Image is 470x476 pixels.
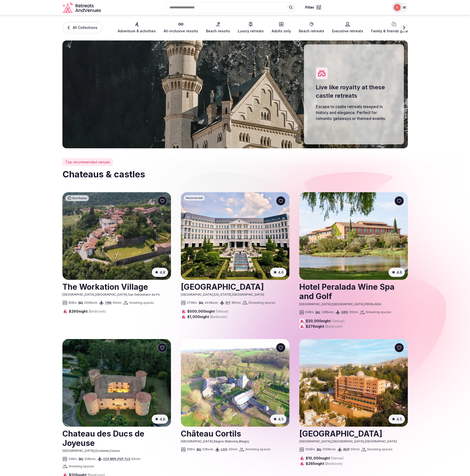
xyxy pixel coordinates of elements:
[278,270,283,275] span: 4.6
[332,439,364,443] span: [GEOGRAPHIC_DATA]
[187,447,195,452] span: 25 Brs
[365,439,397,443] span: [GEOGRAPHIC_DATA]
[389,268,405,277] button: 4.6
[210,315,227,319] span: (Bedroom)
[72,196,87,200] span: Most Booked
[270,415,286,424] button: 4.5
[238,22,264,34] a: Luxury retreats
[206,22,230,34] a: Beach resorts
[68,464,94,469] span: 3 meeting spaces
[214,439,238,443] span: Région Wallonne
[118,22,156,34] a: Adventure & activities
[332,22,363,34] a: Executive retreats
[62,427,171,449] a: View venue
[278,417,283,422] span: 4.5
[109,449,110,453] span: ,
[245,447,271,452] span: 3 meeting spaces
[214,293,231,296] span: [US_STATE]
[306,461,343,466] span: $265 night
[65,195,89,201] div: Most Booked
[202,447,213,452] span: 52 Beds
[316,83,392,100] h1: Live like royalty at these castle retreats
[299,302,331,306] span: [GEOGRAPHIC_DATA]
[73,25,97,30] span: All Collections
[164,29,198,34] span: All-inclusive resorts
[160,417,165,422] span: 4.6
[364,302,365,306] span: ,
[181,280,289,293] a: View venue
[332,29,363,34] span: Executive retreats
[127,293,128,296] span: ,
[213,293,214,296] span: ,
[299,192,408,280] img: Hotel Peralada Wine Spa and Golf
[124,457,130,461] a: TLS
[181,339,289,427] img: Château Cortils
[181,427,289,439] h2: Château Cortils
[181,192,289,280] a: See Nemacolin Resort
[389,415,405,424] button: 4.5
[95,449,109,453] span: Occitanie
[367,447,393,452] span: 5 meeting spaces
[187,301,197,305] span: 270 Brs
[270,268,286,277] button: 4.6
[228,447,238,452] span: 30 min
[226,301,231,305] a: PIT
[272,29,291,34] span: Adults only
[117,457,124,461] a: PGF
[181,439,213,443] span: [GEOGRAPHIC_DATA]
[160,270,165,275] span: 4.8
[299,22,324,34] a: Beach retreats
[371,22,417,34] a: Family & friends getaways
[206,29,230,34] span: Beach resorts
[181,280,289,293] h2: [GEOGRAPHIC_DATA]
[231,293,232,296] span: ,
[221,447,227,451] a: LGG
[305,447,315,452] span: 100 Brs
[299,427,408,439] a: View venue
[239,439,249,443] span: Blegny
[105,301,112,305] a: TRN
[181,339,289,427] a: See Château Cortils
[62,2,102,13] svg: Retreats and Venues company logo
[152,415,168,424] button: 4.6
[184,195,205,201] div: Recommended
[331,456,344,460] span: (Venue)
[322,447,336,452] span: 200 Beds
[394,4,401,11] img: Ryan Sanford
[103,457,130,461] div: , , ,
[238,439,239,443] span: ,
[232,301,241,305] span: 86 min
[306,324,343,329] span: $276 night
[152,268,168,277] button: 4.8
[69,309,106,314] span: $260 night
[164,22,198,34] a: All-inclusive resorts
[88,309,106,313] span: (Bedroom)
[365,302,381,306] span: PERALADA
[299,427,408,439] h2: [GEOGRAPHIC_DATA]
[62,280,171,293] a: View venue
[215,309,229,313] span: (Venue)
[272,22,291,34] a: Adults only
[396,270,402,275] span: 4.6
[84,301,97,305] span: 200 Beds
[302,3,324,12] button: Filter
[331,302,332,306] span: ,
[181,192,289,280] img: Nemacolin Resort
[332,302,364,306] span: [GEOGRAPHIC_DATA]
[181,427,289,439] a: View venue
[349,310,358,314] span: 30 min
[94,293,95,296] span: ,
[238,29,264,34] span: Luxury retreats
[103,457,109,461] a: CCF
[62,22,102,34] a: All Collections
[62,40,408,148] img: Chateaus & castles
[366,310,391,314] span: 6 meeting spaces
[186,196,203,200] span: Recommended
[364,439,365,443] span: ,
[343,447,350,451] a: AGP
[232,293,264,296] span: [GEOGRAPHIC_DATA]
[331,439,332,443] span: ,
[187,314,227,319] span: $1,000 night
[62,339,171,427] a: See Chateau des Ducs de Joyeuse
[331,319,345,323] span: (Venue)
